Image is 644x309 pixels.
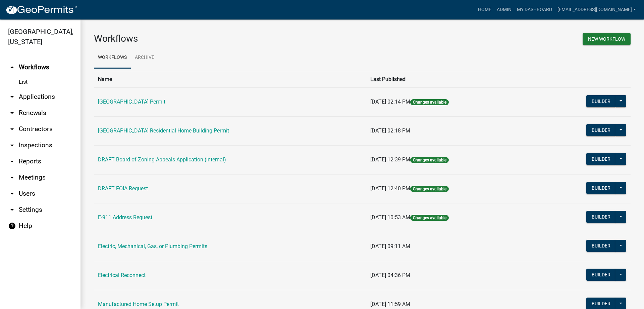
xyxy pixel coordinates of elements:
span: Changes available [410,99,448,105]
a: DRAFT FOIA Request [98,185,148,192]
i: arrow_drop_down [8,206,16,214]
button: Builder [586,124,616,136]
i: arrow_drop_up [8,63,16,71]
a: [EMAIL_ADDRESS][DOMAIN_NAME] [555,3,639,16]
i: arrow_drop_down [8,190,16,198]
button: Builder [586,211,616,223]
span: [DATE] 02:18 PM [370,127,410,134]
a: DRAFT Board of Zoning Appeals Application (Internal) [98,156,226,163]
button: Builder [586,153,616,165]
button: Builder [586,182,616,194]
a: [GEOGRAPHIC_DATA] Residential Home Building Permit [98,127,229,134]
button: Builder [586,240,616,252]
a: Workflows [94,47,131,69]
i: arrow_drop_down [8,173,16,182]
span: [DATE] 11:59 AM [370,301,410,307]
button: Builder [586,269,616,281]
a: [GEOGRAPHIC_DATA] Permit [98,99,165,105]
i: arrow_drop_down [8,157,16,165]
h3: Workflows [94,33,357,44]
a: Manufactured Home Setup Permit [98,301,179,307]
i: arrow_drop_down [8,141,16,149]
th: Name [94,71,366,87]
i: arrow_drop_down [8,109,16,117]
th: Last Published [366,71,535,87]
span: [DATE] 02:14 PM [370,99,410,105]
a: E-911 Address Request [98,214,152,221]
button: New Workflow [583,33,631,45]
span: [DATE] 10:53 AM [370,214,410,221]
a: Admin [494,3,514,16]
span: [DATE] 12:39 PM [370,156,410,163]
span: Changes available [410,157,448,163]
a: My Dashboard [514,3,555,16]
a: Electrical Reconnect [98,272,146,278]
i: arrow_drop_down [8,125,16,133]
span: [DATE] 12:40 PM [370,185,410,192]
span: [DATE] 09:11 AM [370,243,410,249]
span: Changes available [410,215,448,221]
a: Home [475,3,494,16]
a: Electric, Mechanical, Gas, or Plumbing Permits [98,243,207,249]
span: Changes available [410,186,448,192]
button: Builder [586,95,616,107]
i: arrow_drop_down [8,93,16,101]
span: [DATE] 04:36 PM [370,272,410,278]
a: Archive [131,47,158,69]
i: help [8,222,16,230]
